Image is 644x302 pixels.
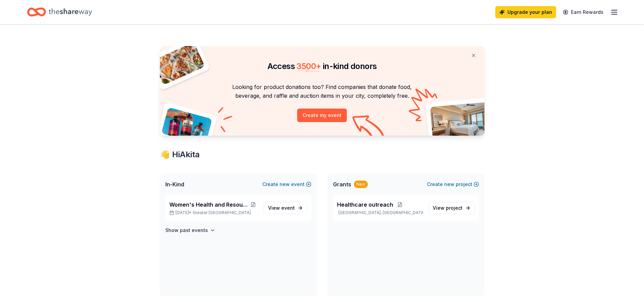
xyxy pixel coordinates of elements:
[267,61,377,71] span: Access in-kind donors
[152,42,205,85] img: Pizza
[169,201,249,209] span: Women's Health and Resources Love Fest
[354,181,368,188] div: New
[352,115,386,141] img: Curvy arrow
[495,6,556,18] a: Upgrade your plan
[433,204,462,212] span: View
[337,210,423,215] p: [GEOGRAPHIC_DATA], [GEOGRAPHIC_DATA]
[428,202,475,214] a: View project
[333,180,351,188] span: Grants
[297,109,347,122] button: Create my event
[169,210,258,215] p: [DATE] •
[262,180,311,188] button: Createnewevent
[280,180,290,188] span: new
[281,205,295,211] span: event
[444,180,454,188] span: new
[446,205,462,211] span: project
[193,210,251,215] span: Greater [GEOGRAPHIC_DATA]
[165,180,184,188] span: In-Kind
[264,202,307,214] a: View event
[160,149,484,160] div: 👋 Hi Akita
[427,180,479,188] button: Createnewproject
[337,201,393,209] span: Healthcare outreach
[165,226,208,234] h4: Show past events
[165,226,215,234] button: Show past events
[296,61,321,71] span: 3500 +
[168,83,476,100] p: Looking for product donations too? Find companies that donate food, beverage, and raffle and auct...
[559,6,607,18] a: Earn Rewards
[268,204,295,212] span: View
[27,4,92,20] a: Home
